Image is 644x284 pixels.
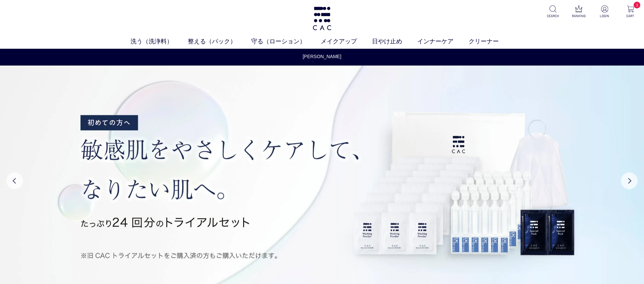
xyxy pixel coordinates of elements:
a: 1 CART [622,5,639,18]
button: Next [621,172,638,189]
a: [PERSON_NAME]休業のお知らせ [301,53,343,67]
a: RANKING [571,5,587,18]
a: LOGIN [596,5,613,18]
p: RANKING [571,13,587,18]
a: クリーナー [469,37,514,46]
p: LOGIN [596,13,613,18]
p: SEARCH [545,13,561,18]
img: logo [312,7,332,30]
a: インナーケア [417,37,469,46]
a: 守る（ローション） [251,37,321,46]
a: メイクアップ [321,37,372,46]
span: 1 [634,2,640,8]
button: Previous [6,172,23,189]
a: 洗う（洗浄料） [130,37,188,46]
a: SEARCH [545,5,561,18]
a: 整える（パック） [188,37,251,46]
p: CART [622,13,639,18]
a: 日やけ止め [372,37,417,46]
